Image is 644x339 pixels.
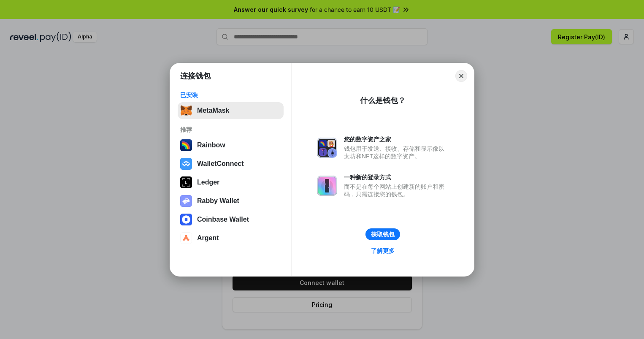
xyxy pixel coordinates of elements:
button: Close [455,70,467,82]
a: 了解更多 [366,245,400,256]
button: Rabby Wallet [178,193,284,209]
img: svg+xml,%3Csvg%20width%3D%2228%22%20height%3D%2228%22%20viewBox%3D%220%200%2028%2028%22%20fill%3D... [180,214,192,225]
button: MetaMask [178,102,284,119]
div: 您的数字资产之家 [344,136,449,143]
h1: 连接钱包 [180,71,211,81]
div: MetaMask [197,107,229,114]
button: Argent [178,230,284,247]
div: 一种新的登录方式 [344,174,449,181]
div: Rainbow [197,141,225,149]
img: svg+xml,%3Csvg%20fill%3D%22none%22%20height%3D%2233%22%20viewBox%3D%220%200%2035%2033%22%20width%... [180,105,192,117]
div: WalletConnect [197,160,244,168]
img: svg+xml,%3Csvg%20xmlns%3D%22http%3A%2F%2Fwww.w3.org%2F2000%2Fsvg%22%20fill%3D%22none%22%20viewBox... [180,195,192,207]
div: 获取钱包 [371,231,395,238]
button: Coinbase Wallet [178,211,284,228]
img: svg+xml,%3Csvg%20xmlns%3D%22http%3A%2F%2Fwww.w3.org%2F2000%2Fsvg%22%20width%3D%2228%22%20height%3... [180,176,192,188]
div: 而不是在每个网站上创建新的账户和密码，只需连接您的钱包。 [344,183,449,198]
img: svg+xml,%3Csvg%20xmlns%3D%22http%3A%2F%2Fwww.w3.org%2F2000%2Fsvg%22%20fill%3D%22none%22%20viewBox... [317,176,337,196]
img: svg+xml,%3Csvg%20width%3D%2228%22%20height%3D%2228%22%20viewBox%3D%220%200%2028%2028%22%20fill%3D... [180,232,192,244]
img: svg+xml,%3Csvg%20width%3D%2228%22%20height%3D%2228%22%20viewBox%3D%220%200%2028%2028%22%20fill%3D... [180,158,192,170]
div: 了解更多 [371,247,395,255]
div: 已安装 [180,91,281,99]
button: 获取钱包 [365,228,400,240]
div: Coinbase Wallet [197,216,249,223]
img: svg+xml,%3Csvg%20xmlns%3D%22http%3A%2F%2Fwww.w3.org%2F2000%2Fsvg%22%20fill%3D%22none%22%20viewBox... [317,138,337,158]
div: Ledger [197,179,219,186]
div: Rabby Wallet [197,197,239,205]
div: 推荐 [180,126,281,133]
button: Rainbow [178,137,284,154]
div: Argent [197,234,219,242]
div: 钱包用于发送、接收、存储和显示像以太坊和NFT这样的数字资产。 [344,145,449,160]
img: svg+xml,%3Csvg%20width%3D%22120%22%20height%3D%22120%22%20viewBox%3D%220%200%20120%20120%22%20fil... [180,139,192,151]
div: 什么是钱包？ [360,95,406,106]
button: WalletConnect [178,155,284,172]
button: Ledger [178,174,284,191]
